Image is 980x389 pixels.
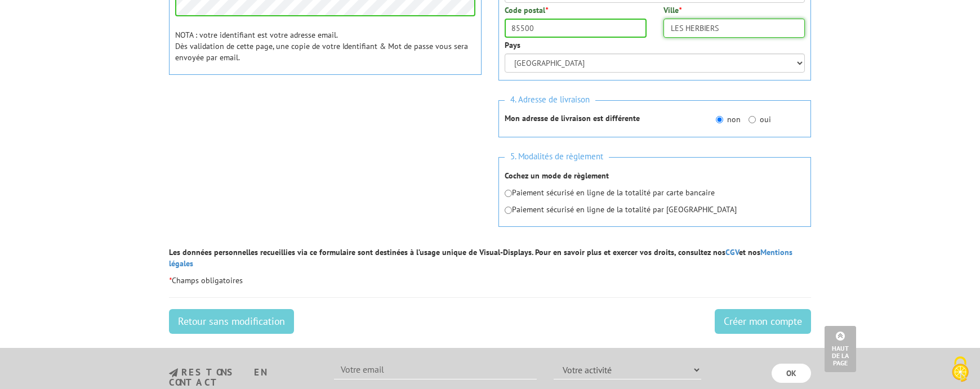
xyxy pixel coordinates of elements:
img: newsletter.jpg [169,368,178,378]
input: non [716,116,723,123]
a: Mentions légales [169,247,792,269]
h3: restons en contact [169,368,317,387]
strong: Les données personnelles recueillies via ce formulaire sont destinées à l’usage unique de Visual-... [169,247,792,269]
label: non [716,114,741,125]
label: Code postal [505,5,548,16]
p: Paiement sécurisé en ligne de la totalité par [GEOGRAPHIC_DATA] [505,204,805,215]
p: Champs obligatoires [169,275,811,286]
input: oui [749,116,756,123]
strong: Mon adresse de livraison est différente [505,113,640,123]
strong: Cochez un mode de règlement [505,171,609,181]
span: 5. Modalités de règlement [505,149,609,164]
iframe: reCAPTCHA [169,95,340,138]
input: Votre email [334,360,537,379]
a: Retour sans modification [169,309,294,334]
img: Cookies (fenêtre modale) [946,355,974,383]
a: Haut de la page [825,326,856,372]
label: oui [749,114,771,125]
button: Cookies (fenêtre modale) [941,351,980,389]
a: CGV [725,247,739,257]
p: NOTA : votre identifiant est votre adresse email. Dès validation de cette page, une copie de votr... [175,29,475,63]
label: Pays [505,39,520,51]
input: Créer mon compte [715,309,811,334]
p: Paiement sécurisé en ligne de la totalité par carte bancaire [505,187,805,198]
label: Ville [663,5,681,16]
input: OK [772,364,811,383]
span: 4. Adresse de livraison [505,92,595,108]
